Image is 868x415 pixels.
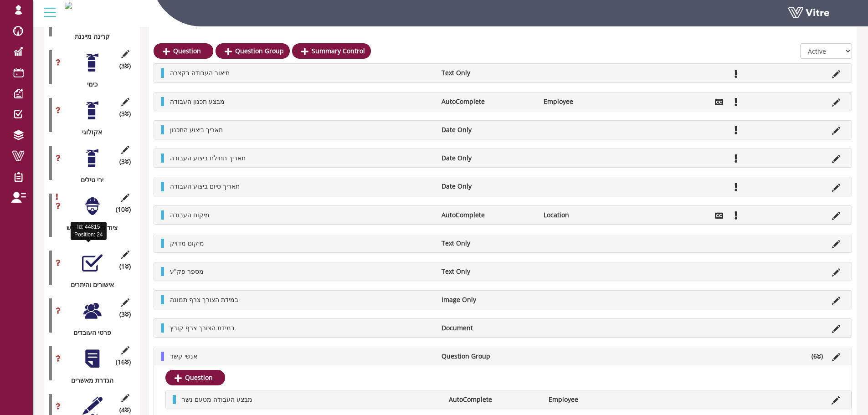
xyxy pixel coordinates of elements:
li: Date Only [437,125,539,134]
span: מיקום מדויק [170,239,204,247]
li: Text Only [437,239,539,248]
li: Question Group [437,352,539,361]
span: (16 ) [116,358,131,367]
span: (3 ) [119,310,131,319]
li: Employee [539,97,641,106]
li: Date Only [437,182,539,191]
div: הגדרת מאשרים [49,376,128,385]
div: קרינה מייננת [49,32,128,41]
div: פרטי העובדים [49,328,128,337]
span: (1 ) [119,262,131,271]
span: (3 ) [119,109,131,118]
div: אישורים והיתרים [49,280,128,289]
span: במידת הצורך צרף קובץ [170,323,235,332]
a: Question [154,43,213,59]
li: Document [437,323,539,333]
div: כימי [49,80,128,89]
li: Text Only [437,267,539,276]
li: Location [539,210,641,220]
li: Image Only [437,295,539,304]
span: (3 ) [119,157,131,166]
span: מבצע תכנון העבודה [170,97,225,106]
img: 40d9aad5-a737-4999-9f13-b3f23ddca12b.png [65,2,72,9]
li: Date Only [437,154,539,163]
li: (6 ) [807,352,827,361]
span: מספר פק"ע [170,267,204,276]
span: תאריך ביצוע התכנון [170,125,223,134]
span: במידת הצורך צרף תמונה [170,295,238,304]
a: Summary Control [292,43,371,59]
span: מיקום העבודה [170,210,210,219]
span: (4 ) [119,405,131,415]
div: Id: 44815 Position: 24 [71,222,107,240]
a: Question [165,370,225,385]
span: (3 ) [119,61,131,71]
li: AutoComplete [437,97,539,106]
span: תאריך סיום ביצוע העבודה [170,182,240,190]
a: Question Group [216,43,290,59]
span: (10 ) [116,205,131,214]
span: אנשי קשר [170,352,197,360]
li: Text Only [437,68,539,77]
div: אקולוגי [49,128,128,137]
div: ירי טילים [49,175,128,184]
span: תאריך תחילת ביצוע העבודה [170,154,246,162]
li: AutoComplete [444,395,544,404]
li: AutoComplete [437,210,539,220]
li: Employee [544,395,644,404]
span: מבצע העבודה מטעם נשר [182,395,252,404]
span: תיאור העבודה בקצרה [170,68,230,77]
